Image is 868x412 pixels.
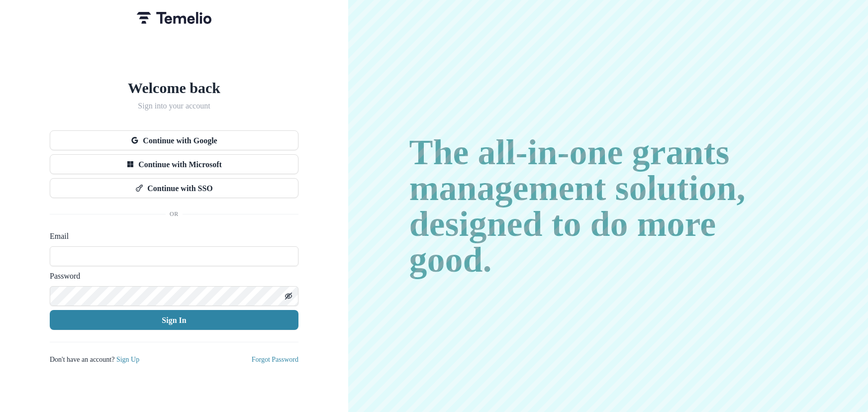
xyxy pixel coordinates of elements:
[50,354,139,365] p: Don't have an account?
[137,12,211,24] img: Temelio
[50,101,298,110] h2: Sign into your account
[50,230,292,242] label: Email
[50,178,298,198] button: Continue with SSO
[116,355,139,364] a: Sign Up
[50,79,298,97] h1: Welcome back
[281,288,296,304] button: Toggle password visibility
[50,270,292,282] label: Password
[50,130,298,150] button: Continue with Google
[50,310,298,330] button: Sign In
[50,154,298,174] button: Continue with Microsoft
[252,355,298,364] a: Forgot Password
